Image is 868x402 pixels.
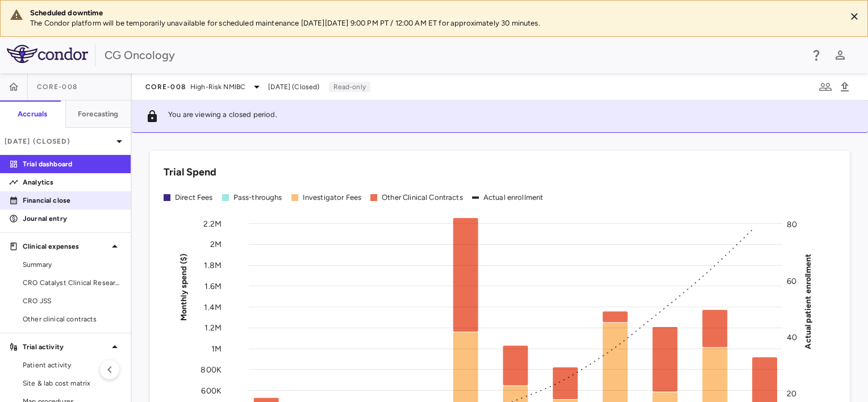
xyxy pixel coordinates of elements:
img: logo-full-SnFGN8VE.png [7,45,88,63]
tspan: 80 [787,220,797,229]
tspan: 1.4M [204,302,222,312]
span: High-Risk NMIBC [190,82,245,92]
p: Financial close [23,195,122,206]
tspan: 40 [787,333,797,342]
tspan: 60 [787,276,796,286]
h6: Accruals [18,109,47,119]
span: CRO JSS [23,296,122,306]
p: Read-only [329,82,370,92]
p: Trial activity [23,342,108,352]
tspan: 1.8M [204,261,222,270]
span: CORE-008 [37,82,77,91]
button: Close [846,8,863,25]
div: Other Clinical Contracts [382,192,463,203]
div: CG Oncology [105,47,802,64]
p: The Condor platform will be temporarily unavailable for scheduled maintenance [DATE][DATE] 9:00 P... [30,18,837,28]
span: [DATE] (Closed) [268,82,319,92]
p: Journal entry [23,213,122,224]
span: Other clinical contracts [23,314,122,324]
tspan: 1.2M [205,323,222,333]
span: Patient activity [23,360,122,370]
span: Site & lab cost matrix [23,378,122,388]
tspan: 1.6M [205,281,222,291]
p: [DATE] (Closed) [5,136,112,146]
div: Investigator Fees [303,192,362,203]
div: Pass-throughs [233,192,282,203]
p: Analytics [23,177,122,187]
tspan: 2.2M [203,219,222,228]
h6: Trial Spend [164,165,216,180]
span: CRO Catalyst Clinical Research [23,278,122,288]
div: Actual enrollment [483,192,544,203]
p: You are viewing a closed period. [168,110,277,123]
p: Trial dashboard [23,159,122,169]
h6: Forecasting [78,109,119,119]
tspan: Monthly spend ($) [179,253,189,321]
tspan: 20 [787,389,796,399]
tspan: 1M [211,344,222,354]
tspan: Actual patient enrollment [803,253,813,349]
tspan: 600K [201,386,222,395]
span: Summary [23,259,122,270]
tspan: 800K [201,365,222,374]
span: CORE-008 [145,82,186,91]
div: Direct Fees [175,192,213,203]
tspan: 2M [210,240,222,249]
p: Clinical expenses [23,241,108,252]
div: Scheduled downtime [30,8,837,18]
